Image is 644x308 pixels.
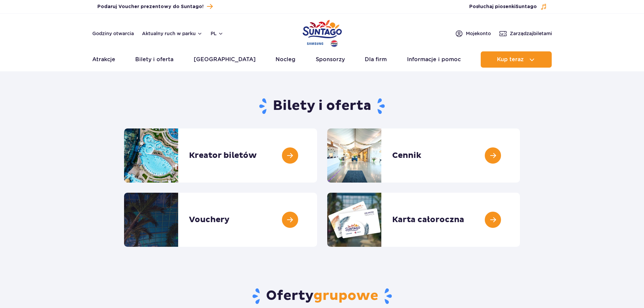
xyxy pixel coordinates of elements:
button: Aktualny ruch w parku [142,31,202,36]
span: Posłuchaj piosenki [469,3,537,10]
button: pl [211,30,223,37]
a: Mojekonto [455,29,491,38]
button: Posłuchaj piosenkiSuntago [469,3,547,10]
a: Bilety i oferta [135,51,173,68]
h1: Bilety i oferta [124,97,520,115]
a: Atrakcje [92,51,115,68]
button: Kup teraz [481,51,552,68]
a: Dla firm [365,51,387,68]
span: Moje konto [466,30,491,37]
a: Park of Poland [303,17,342,48]
a: [GEOGRAPHIC_DATA] [194,51,256,68]
span: Podaruj Voucher prezentowy do Suntago! [97,3,204,10]
span: Suntago [516,4,537,9]
a: Nocleg [276,51,295,68]
a: Podaruj Voucher prezentowy do Suntago! [97,2,213,11]
a: Sponsorzy [316,51,345,68]
a: Godziny otwarcia [92,30,134,37]
span: Zarządzaj biletami [510,30,552,37]
span: Kup teraz [497,56,524,63]
span: grupowe [313,287,378,304]
a: Informacje i pomoc [407,51,461,68]
h2: Oferty [124,287,520,305]
a: Zarządzajbiletami [499,29,552,38]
